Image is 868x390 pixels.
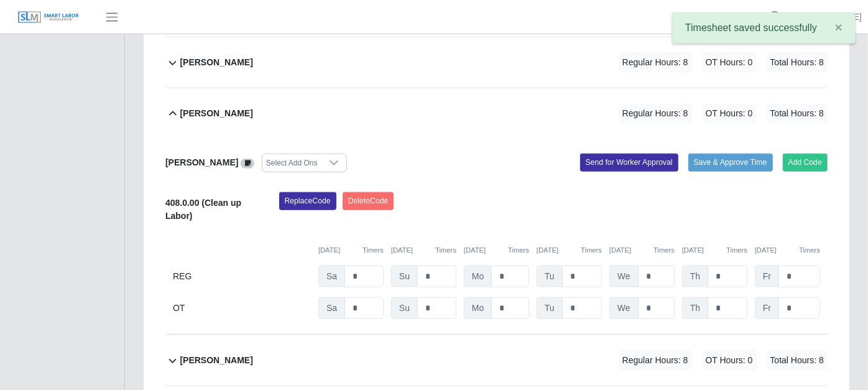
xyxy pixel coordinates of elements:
span: OT Hours: 0 [702,350,757,371]
div: [DATE] [318,245,384,256]
a: [PERSON_NAME] [790,11,862,24]
button: Timers [508,245,529,256]
span: Tu [537,297,563,319]
span: × [835,20,843,34]
span: Fr [755,266,779,287]
b: [PERSON_NAME] [180,354,252,367]
div: [DATE] [537,245,602,256]
b: 408.0.00 (Clean up Labor) [165,198,241,221]
span: Su [391,266,418,287]
span: Th [682,266,708,287]
button: [PERSON_NAME] Regular Hours: 8 OT Hours: 0 Total Hours: 8 [165,88,828,139]
button: ReplaceCode [279,192,336,210]
span: Th [682,297,708,319]
button: [PERSON_NAME] Regular Hours: 8 OT Hours: 0 Total Hours: 8 [165,37,828,88]
div: OT [173,297,311,319]
button: Save & Approve Time [688,154,773,171]
b: [PERSON_NAME] [180,107,252,120]
button: Timers [435,245,456,256]
span: Total Hours: 8 [767,52,828,73]
b: [PERSON_NAME] [180,56,252,69]
span: Regular Hours: 8 [619,52,692,73]
div: Select Add Ons [262,154,321,172]
span: OT Hours: 0 [702,52,757,73]
button: Timers [726,245,747,256]
button: Timers [799,245,820,256]
a: View/Edit Notes [241,157,254,167]
img: SLM Logo [17,11,80,24]
div: [DATE] [755,245,820,256]
span: Sa [318,266,345,287]
button: Send for Worker Approval [580,154,678,171]
span: Tu [537,266,563,287]
span: We [609,297,639,319]
span: Total Hours: 8 [767,350,828,371]
button: Add Code [783,154,828,171]
button: DeleteCode [343,192,394,210]
span: Total Hours: 8 [767,103,828,124]
button: Timers [581,245,602,256]
div: [DATE] [391,245,456,256]
b: [PERSON_NAME] [165,157,238,167]
span: Sa [318,297,345,319]
button: [PERSON_NAME] Regular Hours: 8 OT Hours: 0 Total Hours: 8 [165,335,828,386]
span: Fr [755,297,779,319]
div: [DATE] [464,245,529,256]
span: Regular Hours: 8 [619,103,692,124]
div: [DATE] [609,245,675,256]
div: REG [173,266,311,287]
span: Mo [464,266,492,287]
span: OT Hours: 0 [702,103,757,124]
span: We [609,266,639,287]
div: [DATE] [682,245,747,256]
span: Su [391,297,418,319]
button: Timers [653,245,675,256]
button: Timers [362,245,384,256]
span: Mo [464,297,492,319]
span: Regular Hours: 8 [619,350,692,371]
div: Timesheet saved successfully [672,12,856,44]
